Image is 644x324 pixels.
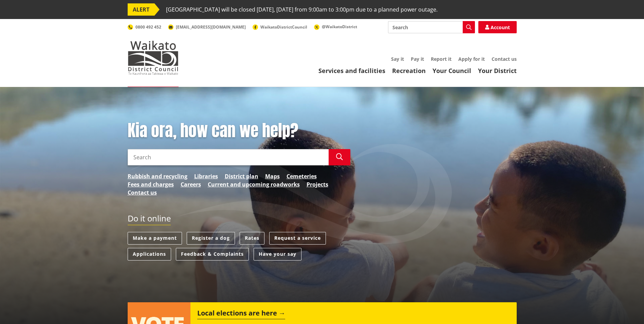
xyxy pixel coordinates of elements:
a: [EMAIL_ADDRESS][DOMAIN_NAME] [168,24,246,30]
span: 0800 492 452 [135,24,161,30]
h2: Do it online [128,214,171,226]
a: Cemeteries [287,172,317,180]
a: Your Council [433,67,471,75]
input: Search input [128,149,329,165]
a: Have your say [254,248,301,260]
a: WaikatoDistrictCouncil [253,24,307,30]
a: Libraries [194,172,218,180]
span: ALERT [128,3,154,16]
a: Projects [307,180,328,188]
span: @WaikatoDistrict [322,24,357,30]
a: Current and upcoming roadworks [208,180,300,188]
a: Make a payment [128,232,182,245]
a: Careers [181,180,201,188]
h2: Local elections are here [197,309,285,319]
a: Contact us [128,188,157,197]
a: Feedback & Complaints [176,248,249,260]
a: Register a dog [187,232,235,245]
a: Applications [128,248,171,260]
img: Waikato District Council - Te Kaunihera aa Takiwaa o Waikato [128,41,179,75]
a: Apply for it [458,56,485,62]
a: Say it [391,56,404,62]
a: Recreation [392,67,426,75]
a: Services and facilities [318,67,385,75]
span: WaikatoDistrictCouncil [260,24,307,30]
a: Rates [240,232,264,245]
a: Contact us [492,56,517,62]
a: Pay it [411,56,424,62]
h1: Kia ora, how can we help? [128,121,350,141]
a: 0800 492 452 [128,24,161,30]
span: [EMAIL_ADDRESS][DOMAIN_NAME] [176,24,246,30]
a: @WaikatoDistrict [314,24,357,30]
span: [GEOGRAPHIC_DATA] will be closed [DATE], [DATE] from 9:00am to 3:00pm due to a planned power outage. [166,3,438,16]
a: Request a service [269,232,326,245]
a: Your District [478,67,517,75]
a: Rubbish and recycling [128,172,187,180]
a: Account [478,21,517,33]
a: Maps [265,172,280,180]
a: Report it [431,56,452,62]
a: District plan [225,172,258,180]
a: Fees and charges [128,180,174,188]
input: Search input [388,21,475,33]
